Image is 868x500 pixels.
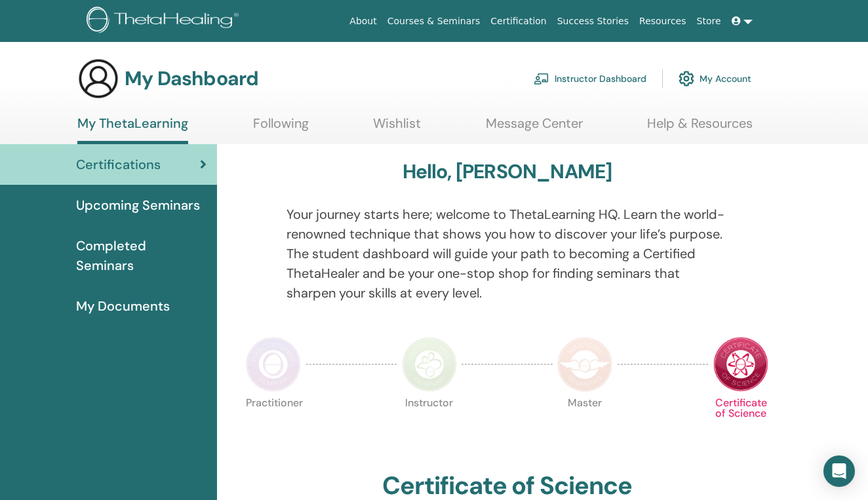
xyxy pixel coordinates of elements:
p: Your journey starts here; welcome to ThetaLearning HQ. Learn the world-renowned technique that sh... [286,204,727,303]
img: Instructor [402,337,457,392]
a: Success Stories [552,9,634,33]
h3: My Dashboard [125,67,258,90]
a: Help & Resources [647,115,753,141]
img: cog.svg [679,67,694,90]
img: Certificate of Science [713,337,768,392]
img: logo.png [87,7,243,36]
a: Message Center [486,115,583,141]
img: chalkboard-teacher.svg [534,73,549,85]
a: Courses & Seminars [382,9,486,33]
p: Instructor [402,398,457,453]
a: Wishlist [373,115,421,141]
span: My Documents [76,296,170,316]
span: Upcoming Seminars [76,195,200,215]
img: Practitioner [246,337,301,392]
a: Instructor Dashboard [534,64,646,93]
a: My Account [679,64,751,93]
div: Open Intercom Messenger [823,455,855,487]
a: My ThetaLearning [77,115,188,144]
a: About [344,9,382,33]
span: Completed Seminars [76,236,207,275]
p: Certificate of Science [713,398,768,453]
img: Master [557,337,612,392]
img: generic-user-icon.jpg [77,58,119,100]
a: Resources [634,9,692,33]
p: Practitioner [246,398,301,453]
p: Master [557,398,612,453]
a: Store [692,9,726,33]
h3: Hello, [PERSON_NAME] [403,160,612,183]
a: Certification [485,9,551,33]
span: Certifications [76,155,161,174]
a: Following [253,115,309,141]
